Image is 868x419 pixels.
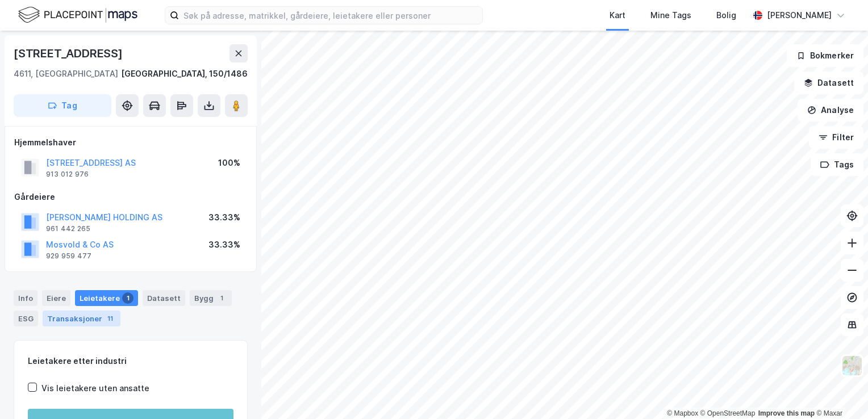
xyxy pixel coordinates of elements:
div: 33.33% [208,211,240,224]
div: 100% [218,156,240,170]
button: Tags [811,153,863,176]
img: Z [841,355,863,376]
div: Mine Tags [650,9,691,22]
div: Transaksjoner [43,311,120,326]
div: Vis leietakere uten ansatte [41,382,149,395]
div: 961 442 265 [46,224,90,233]
div: 33.33% [208,238,240,252]
div: Kart [610,9,625,22]
div: Bygg [190,290,232,306]
button: Filter [809,126,863,149]
div: 913 012 976 [46,170,89,179]
div: [GEOGRAPHIC_DATA], 150/1486 [121,67,248,81]
button: Tag [14,94,111,117]
div: 1 [216,292,227,304]
button: Bokmerker [787,44,863,67]
div: Leietakere [75,290,138,306]
div: Kontrollprogram for chat [811,364,868,419]
div: Eiere [42,290,70,306]
div: 1 [122,292,133,304]
div: [STREET_ADDRESS] [14,44,125,62]
a: OpenStreetMap [700,409,756,417]
div: 4611, [GEOGRAPHIC_DATA] [14,67,118,81]
input: Søk på adresse, matrikkel, gårdeiere, leietakere eller personer [179,7,482,24]
button: Analyse [798,99,863,121]
div: [PERSON_NAME] [767,9,832,22]
div: 11 [105,313,116,324]
div: Leietakere etter industri [28,354,233,368]
div: 929 959 477 [46,252,91,261]
div: Info [14,290,37,306]
iframe: Chat Widget [811,364,868,419]
a: Mapbox [667,409,698,417]
div: Bolig [716,9,736,22]
img: logo.f888ab2527a4732fd821a326f86c7f29.svg [18,5,137,25]
button: Datasett [794,72,863,94]
div: Hjemmelshaver [14,136,247,149]
a: Improve this map [758,409,815,417]
div: Datasett [143,290,185,306]
div: ESG [14,311,38,326]
div: Gårdeiere [14,190,247,204]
